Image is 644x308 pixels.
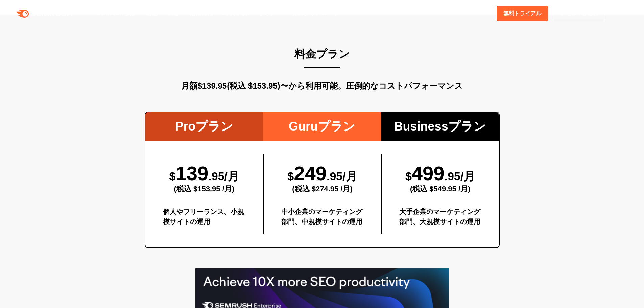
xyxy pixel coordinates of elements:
[169,170,176,183] span: $
[145,80,500,92] div: 月額$139.95(税込 $153.95)〜から利用可能。圧倒的なコストパフォーマンス
[503,9,541,18] span: 無料トライアル
[163,207,246,234] div: 個人やフリーランス、小規模サイトの運用
[145,45,500,63] h3: 料金プラン
[287,170,294,183] span: $
[97,10,136,16] a: Semrushとは
[163,177,246,201] div: (税込 $153.95 /月)
[327,170,357,183] span: .95/月
[381,112,499,141] div: Businessプラン
[145,112,263,141] div: Proプラン
[281,177,363,201] div: (税込 $274.95 /月)
[553,6,605,21] a: デモを申し込む
[163,154,246,201] div: 139
[208,170,239,183] span: .95/月
[281,154,363,201] div: 249
[497,6,548,21] a: 無料トライアル
[281,207,363,234] div: 中小企業のマーケティング部門、中規模サイトの運用
[258,10,281,16] a: セミナー
[560,9,598,18] span: デモを申し込む
[190,10,214,16] a: 活用方法
[292,10,339,16] a: 資料ダウンロード
[224,10,247,16] a: 導入事例
[399,154,481,201] div: 499
[399,207,481,234] div: 大手企業のマーケティング部門、大規模サイトの運用
[405,170,412,183] span: $
[445,170,475,183] span: .95/月
[263,112,381,141] div: Guruプラン
[168,10,180,16] a: 料金
[146,10,158,16] a: 機能
[399,177,481,201] div: (税込 $549.95 /月)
